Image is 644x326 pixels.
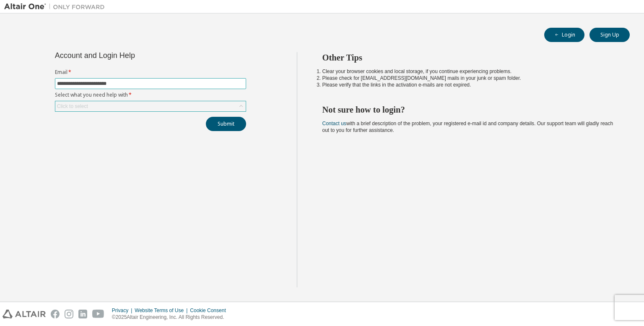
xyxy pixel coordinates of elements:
button: Submit [206,117,246,131]
div: Cookie Consent [190,307,231,314]
div: Click to select [57,103,88,110]
label: Select what you need help with [55,92,246,98]
label: Email [55,69,246,76]
button: Sign Up [589,28,630,42]
img: instagram.svg [65,310,73,318]
a: Contact us [322,121,346,126]
div: Account and Login Help [55,52,208,59]
img: altair_logo.svg [3,310,46,318]
span: with a brief description of the problem, your registered e-mail id and company details. Our suppo... [322,121,613,133]
img: facebook.svg [51,310,60,318]
li: Please check for [EMAIL_ADDRESS][DOMAIN_NAME] mails in your junk or spam folder. [322,75,615,81]
img: youtube.svg [92,310,104,318]
div: Privacy [112,307,135,314]
div: Click to select [55,101,246,111]
img: Altair One [4,3,109,11]
h2: Not sure how to login? [322,104,615,115]
img: linkedin.svg [78,310,87,318]
li: Please verify that the links in the activation e-mails are not expired. [322,81,615,88]
h2: Other Tips [322,52,615,63]
p: © 2025 Altair Engineering, Inc. All Rights Reserved. [112,314,231,321]
li: Clear your browser cookies and local storage, if you continue experiencing problems. [322,68,615,75]
div: Website Terms of Use [135,307,190,314]
button: Login [544,28,584,42]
